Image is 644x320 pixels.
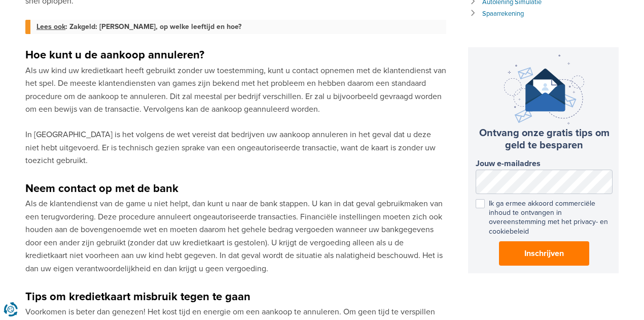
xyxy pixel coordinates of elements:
a: Lees ook: Zakgeld: [PERSON_NAME], op welke leeftijd en hoe? [37,20,446,34]
strong: Neem contact op met de bank [25,182,178,196]
label: Jouw e-mailadres [476,159,613,169]
p: In [GEOGRAPHIC_DATA] is het volgens de wet vereist dat bedrijven uw aankoop annuleren in het geva... [25,129,446,168]
img: newsletter [504,55,584,124]
a: Spaarrekening [482,10,524,18]
h3: Ontvang onze gratis tips om geld te besparen [476,127,613,151]
strong: Tips om kredietkaart misbruik tegen te gaan [25,290,251,304]
span: Inschrijven [524,247,564,260]
button: Inschrijven [499,241,589,266]
span: Lees ook [37,22,65,31]
p: Als uw kind uw kredietkaart heeft gebruikt zonder uw toestemming, kunt u contact opnemen met de k... [25,65,446,116]
strong: Hoe kunt u de aankoop annuleren? [25,48,204,62]
p: Als de klantendienst van de game u niet helpt, dan kunt u naar de bank stappen. U kan in dat geva... [25,198,446,276]
label: Ik ga ermee akkoord commerciële inhoud te ontvangen in overeenstemming met het privacy- en cookie... [476,199,613,236]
